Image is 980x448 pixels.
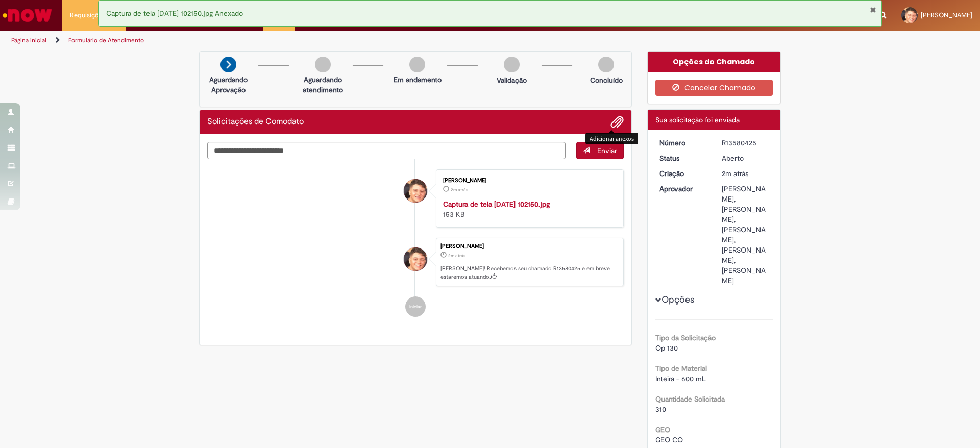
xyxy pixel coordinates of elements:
[598,57,614,72] img: img-circle-grey.png
[443,178,613,184] div: [PERSON_NAME]
[207,117,304,127] h2: Solicitações de Comodato Histórico de tíquete
[448,253,465,259] span: 2m atrás
[655,425,670,434] b: GEO
[404,179,427,203] div: Jander Teixeira Peneluc
[440,243,618,250] div: [PERSON_NAME]
[655,115,740,125] span: Sua solicitação foi enviada
[207,142,566,159] textarea: Digite sua mensagem aqui...
[652,153,715,163] dt: Status
[652,168,715,179] dt: Criação
[404,247,427,271] div: Jander Teixeira Peneluc
[655,394,725,404] b: Quantidade Solicitada
[585,133,638,144] div: Adicionar anexos
[722,153,769,163] div: Aberto
[448,253,465,259] time: 30/09/2025 10:21:43
[315,57,331,72] img: img-circle-grey.png
[597,146,617,155] span: Enviar
[655,80,773,96] button: Cancelar Chamado
[590,75,623,85] p: Concluído
[648,52,781,72] div: Opções do Chamado
[652,184,715,194] dt: Aprovador
[655,364,707,373] b: Tipo de Material
[655,333,716,342] b: Tipo da Solicitação
[70,10,106,20] span: Requisições
[409,57,425,72] img: img-circle-grey.png
[220,57,236,72] img: arrow-next.png
[204,74,253,95] p: Aguardando Aprovação
[655,405,666,414] span: 310
[443,199,613,219] div: 153 KB
[722,168,769,179] div: 30/09/2025 10:21:43
[576,142,624,159] button: Enviar
[68,36,144,44] a: Formulário de Atendimento
[652,138,715,148] dt: Número
[497,75,527,85] p: Validação
[722,184,769,286] div: [PERSON_NAME], [PERSON_NAME], [PERSON_NAME], [PERSON_NAME], [PERSON_NAME]
[655,374,706,383] span: Inteira - 600 mL
[443,200,550,209] a: Captura de tela [DATE] 102150.jpg
[655,343,678,353] span: Op 130
[8,31,646,50] ul: Trilhas de página
[610,115,624,129] button: Adicionar anexos
[440,265,618,281] p: [PERSON_NAME]! Recebemos seu chamado R13580425 e em breve estaremos atuando.
[1,5,54,26] img: ServiceNow
[11,36,46,44] a: Página inicial
[106,9,243,18] span: Captura de tela [DATE] 102150.jpg Anexado
[655,435,683,444] span: GEO CO
[207,238,624,287] li: Jander Teixeira Peneluc
[451,187,468,193] time: 30/09/2025 10:22:25
[870,6,876,14] button: Fechar Notificação
[722,169,748,178] time: 30/09/2025 10:21:43
[451,187,468,193] span: 2m atrás
[722,138,769,148] div: R13580425
[921,11,972,19] span: [PERSON_NAME]
[504,57,520,72] img: img-circle-grey.png
[298,74,348,95] p: Aguardando atendimento
[207,159,624,328] ul: Histórico de tíquete
[394,74,442,85] p: Em andamento
[722,169,748,178] span: 2m atrás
